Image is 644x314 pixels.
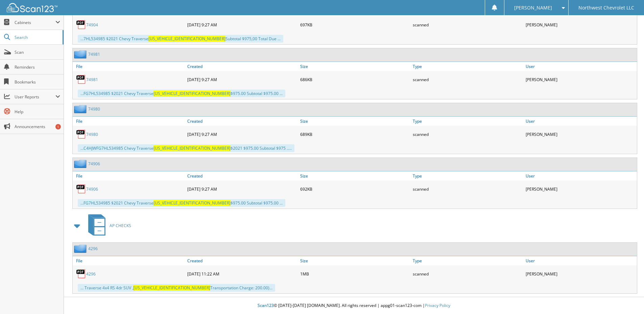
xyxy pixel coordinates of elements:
img: PDF.png [76,129,86,139]
a: 74980 [86,131,98,137]
img: folder2.png [74,105,88,113]
div: [PERSON_NAME] [524,267,637,281]
img: PDF.png [76,269,86,279]
span: [US_VEHICLE_IDENTIFICATION_NUMBER] [148,36,225,42]
span: Scan [15,49,60,55]
span: AP CHECKS [110,223,131,228]
div: © [DATE]-[DATE] [DOMAIN_NAME]. All rights reserved | appg01-scan123-com | [64,297,644,314]
a: 74981 [88,51,100,57]
a: 74906 [86,186,98,192]
a: Created [186,256,299,265]
span: [US_VEHICLE_IDENTIFICATION_NUMBER] [153,200,231,206]
div: 1 [55,124,61,129]
span: Bookmarks [15,79,60,85]
div: 686KB [299,73,411,86]
a: File [73,62,186,71]
div: 692KB [299,182,411,196]
span: Scan123 [258,303,274,308]
a: File [73,171,186,180]
span: Northwest Chevrolet LLC [578,6,634,10]
div: [PERSON_NAME] [524,182,637,196]
div: 1MB [299,267,411,281]
div: scanned [411,127,524,141]
div: [DATE] 9:27 AM [186,18,299,31]
span: [PERSON_NAME] [514,6,552,10]
span: Reminders [15,64,60,70]
img: PDF.png [76,74,86,84]
div: 689KB [299,127,411,141]
a: 74904 [86,22,98,28]
div: [DATE] 9:27 AM [186,182,299,196]
a: Type [411,256,524,265]
span: User Reports [15,94,55,100]
span: [US_VEHICLE_IDENTIFICATION_NUMBER] [133,285,210,291]
div: [DATE] 11:22 AM [186,267,299,281]
div: scanned [411,18,524,31]
div: scanned [411,267,524,281]
img: folder2.png [74,244,88,253]
div: [PERSON_NAME] [524,73,637,86]
img: PDF.png [76,184,86,194]
div: 697KB [299,18,411,31]
span: Help [15,109,60,115]
a: Size [299,117,411,126]
a: User [524,117,637,126]
a: Type [411,117,524,126]
div: [DATE] 9:27 AM [186,73,299,86]
span: Cabinets [15,20,55,25]
a: Created [186,171,299,180]
a: User [524,171,637,180]
span: Announcements [15,124,60,129]
a: File [73,256,186,265]
a: Created [186,62,299,71]
span: [US_VEHICLE_IDENTIFICATION_NUMBER] [153,145,231,151]
div: ...FG7HL534985 $2021 Chevy Traverse $975.00 Subtotal $975.00 ... [78,199,285,207]
div: ... Traverse 4x4 RS 4dr SUV , Transportation Charge: 200.00)... [78,284,275,292]
a: Created [186,117,299,126]
div: [DATE] 9:27 AM [186,127,299,141]
a: Size [299,171,411,180]
div: [PERSON_NAME] [524,18,637,31]
a: 4296 [88,246,98,251]
div: ...C4HJWFG7HL534985 Chevy Traverse $2021 $975.00 Subtotal $975 ..... [78,144,294,152]
a: File [73,117,186,126]
a: User [524,62,637,71]
div: scanned [411,73,524,86]
a: 74906 [88,161,100,167]
iframe: Chat Widget [610,282,644,314]
div: [PERSON_NAME] [524,127,637,141]
img: folder2.png [74,160,88,168]
div: ...7HL534985 $2021 Chevy Traverse Subtotal $975,00 Total Due ... [78,35,283,43]
a: User [524,256,637,265]
div: ...FG7HL534985 $2021 Chevy Traverse $975.00 Subtotal $975.00 ... [78,90,285,97]
div: scanned [411,182,524,196]
img: PDF.png [76,20,86,30]
a: AP CHECKS [84,212,131,239]
a: 4296 [86,271,96,277]
a: Type [411,171,524,180]
img: scan123-logo-white.svg [7,3,57,12]
a: Size [299,256,411,265]
span: Search [15,34,59,40]
a: Size [299,62,411,71]
a: Type [411,62,524,71]
a: 74980 [88,106,100,112]
span: [US_VEHICLE_IDENTIFICATION_NUMBER] [153,91,231,96]
a: 74981 [86,77,98,82]
a: Privacy Policy [425,303,450,308]
img: folder2.png [74,50,88,58]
